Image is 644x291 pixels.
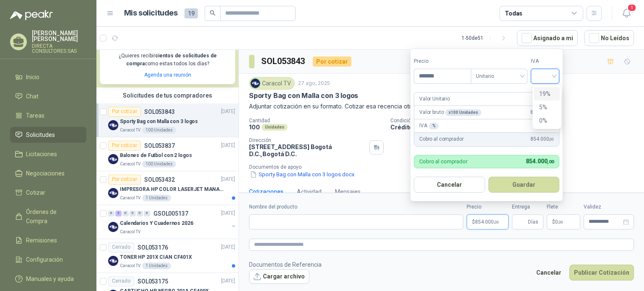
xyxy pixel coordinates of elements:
[476,70,522,82] span: Unitario
[249,170,356,179] button: Sporty Bag con Malla con 3 logos.docx
[555,219,563,224] span: 0
[249,203,463,211] label: Nombre del producto
[108,175,141,185] div: Por cotizar
[115,211,122,216] div: 3
[530,135,554,143] span: 854.000
[528,215,538,229] span: Días
[32,30,86,42] p: [PERSON_NAME] [PERSON_NAME]
[32,44,86,54] p: DIRECTA CONSULTORES SAS
[221,175,235,183] p: [DATE]
[108,242,134,252] div: Cerrado
[249,102,634,111] p: Adjuntar cotización en su formato. Cotizar esa recencia otro no nos sirve
[429,123,439,129] div: %
[10,165,86,181] a: Negociaciones
[467,203,509,211] label: Precio
[462,31,510,45] div: 1 - 50 de 51
[419,95,450,103] p: Valor Unitario
[144,143,175,149] p: SOL053837
[619,6,634,21] button: 1
[467,214,509,229] p: $854.000,00
[144,109,175,115] p: SOL053843
[142,263,171,269] div: 1 Unidades
[108,141,141,151] div: Por cotizar
[142,127,176,134] div: 100 Unidades
[298,80,330,88] p: 27 ago, 2025
[390,124,641,131] p: Crédito 45 días
[488,177,560,193] button: Guardar
[419,159,467,164] p: Cobro al comprador
[505,9,522,18] div: Todas
[530,108,554,116] span: 854.000
[534,87,560,100] div: 19%
[108,188,118,198] img: Company Logo
[390,118,641,124] p: Condición de pago
[419,122,439,130] p: IVA
[10,271,86,287] a: Manuales y ayuda
[120,185,224,193] p: IMPRESORA HP COLOR LASERJET MANAGED E45028DN
[552,219,555,224] span: $
[221,108,235,116] p: [DATE]
[153,211,188,216] p: GSOL005137
[10,88,86,104] a: Chat
[249,269,309,284] button: Cargar archivo
[138,278,168,284] p: SOL053175
[10,108,86,124] a: Tareas
[122,211,129,216] div: 0
[108,107,141,117] div: Por cotizar
[144,211,150,216] div: 0
[10,204,86,229] a: Órdenes de Compra
[547,203,580,211] label: Flete
[249,260,322,269] p: Documentos de Referencia
[108,256,118,266] img: Company Logo
[26,111,44,120] span: Tareas
[108,154,118,164] img: Company Logo
[549,137,554,142] span: ,00
[534,114,560,127] div: 0%
[26,169,65,178] span: Negociaciones
[539,116,555,125] div: 0%
[108,120,118,130] img: Company Logo
[137,211,143,216] div: 0
[249,164,641,170] p: Documentos de apoyo
[249,91,358,100] p: Sporty Bag con Malla con 3 logos
[262,124,288,131] div: Unidades
[108,209,237,235] a: 0 3 0 0 0 0 GSOL005137[DATE] Company LogoCalendarios Y Cuadernos 2026Caracol TV
[108,211,114,216] div: 0
[138,245,168,250] p: SOL053176
[249,124,260,131] p: 100
[120,161,140,167] p: Caracol TV
[108,276,134,286] div: Cerrado
[539,103,555,112] div: 5%
[335,187,361,196] div: Mensajes
[10,185,86,201] a: Cotizar
[221,243,235,251] p: [DATE]
[526,158,554,165] span: 854.000
[534,100,560,114] div: 5%
[120,263,140,269] p: Caracol TV
[547,214,580,229] p: $ 0,00
[120,253,192,261] p: TONER HP 201X CIAN CF401X
[120,118,198,126] p: Sporty Bag con Malla con 3 logos
[105,52,230,68] p: ¿Quieres recibir como estas todos los días?
[120,229,140,235] p: Caracol TV
[120,127,140,134] p: Caracol TV
[108,222,118,232] img: Company Logo
[96,239,239,273] a: CerradoSOL053176[DATE] Company LogoTONER HP 201X CIAN CF401XCaracol TV1 Unidades
[96,103,239,137] a: Por cotizarSOL053843[DATE] Company LogoSporty Bag con Malla con 3 logosCaracol TV100 Unidades
[558,220,563,224] span: ,00
[584,30,634,46] button: No Leídos
[414,177,485,193] button: Cancelar
[475,219,499,224] span: 854.000
[26,188,45,197] span: Cotizar
[532,265,566,281] button: Cancelar
[10,252,86,268] a: Configuración
[517,30,578,46] button: Asignado a mi
[249,118,384,124] p: Cantidad
[124,7,178,19] h1: Mis solicitudes
[26,72,39,82] span: Inicio
[221,142,235,149] p: [DATE]
[10,127,86,143] a: Solicitudes
[249,143,366,157] p: [STREET_ADDRESS] Bogotá D.C. , Bogotá D.C.
[10,146,86,162] a: Licitaciones
[419,108,481,116] p: Valor bruto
